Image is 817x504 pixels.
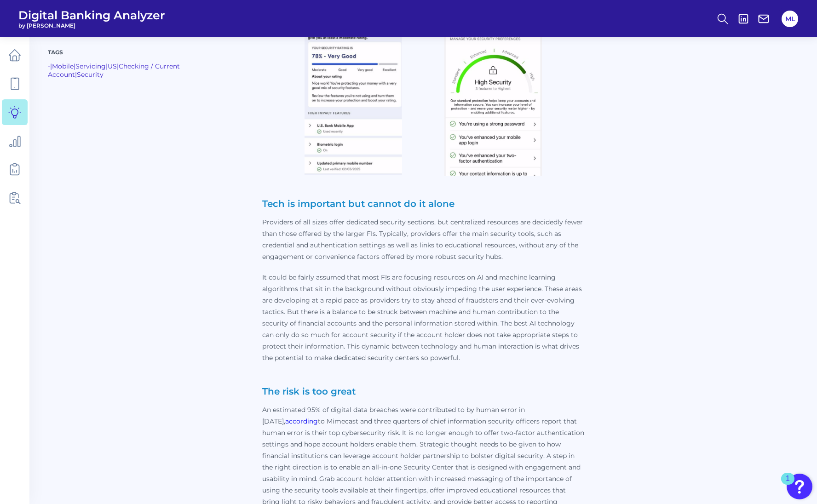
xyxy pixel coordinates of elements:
[18,8,165,22] span: Digital Banking Analyzer
[74,62,75,70] span: |
[787,474,812,499] button: Open Resource Center, 1 new notification
[262,272,584,364] p: It could be fairly assumed that most FIs are focusing resources on AI and machine learning algori...
[48,62,50,70] span: -
[18,22,165,29] span: by [PERSON_NAME]
[52,62,74,70] a: Mobile
[786,479,790,491] div: 1
[48,62,180,79] a: Checking / Current Account
[77,70,104,79] a: Security
[75,62,106,70] a: Servicing
[782,11,798,27] button: ML
[50,62,52,70] span: |
[262,217,584,263] p: Providers of all sizes offer dedicated security sections, but centralized resources are decidedly...
[262,386,584,397] h2: The risk is too great
[48,48,233,57] p: Tags
[106,62,108,70] span: |
[108,62,117,70] a: US
[75,70,77,79] span: |
[117,62,119,70] span: |
[285,417,318,425] a: according
[262,198,584,209] h2: Tech is important but cannot do it alone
